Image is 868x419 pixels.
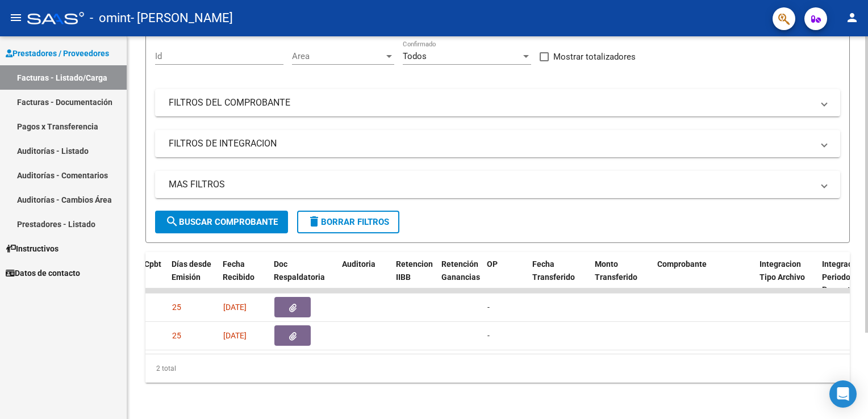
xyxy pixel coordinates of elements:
[155,211,288,233] button: Buscar Comprobante
[223,259,254,282] span: Fecha Recibido
[223,303,247,312] span: [DATE]
[337,252,391,302] datatable-header-cell: Auditoria
[487,331,490,340] span: -
[528,252,590,302] datatable-header-cell: Fecha Transferido
[6,47,109,60] span: Prestadores / Proveedores
[437,252,482,302] datatable-header-cell: Retención Ganancias
[6,242,59,255] span: Instructivos
[487,259,498,269] span: OP
[755,252,817,302] datatable-header-cell: Integracion Tipo Archivo
[172,303,181,312] span: 25
[482,252,528,302] datatable-header-cell: OP
[169,178,813,191] mat-panel-title: MAS FILTROS
[165,217,278,227] span: Buscar Comprobante
[169,137,813,150] mat-panel-title: FILTROS DE INTEGRACION
[274,259,325,282] span: Doc Respaldatoria
[307,217,389,227] span: Borrar Filtros
[172,331,181,340] span: 25
[155,171,840,198] mat-expansion-panel-header: MAS FILTROS
[342,259,375,269] span: Auditoria
[595,259,637,282] span: Monto Transferido
[9,11,23,24] mat-icon: menu
[269,252,337,302] datatable-header-cell: Doc Respaldatoria
[441,259,480,282] span: Retención Ganancias
[218,252,269,302] datatable-header-cell: Fecha Recibido
[845,11,859,24] mat-icon: person
[167,252,218,302] datatable-header-cell: Días desde Emisión
[487,303,490,312] span: -
[223,331,247,340] span: [DATE]
[759,259,805,282] span: Integracion Tipo Archivo
[396,259,433,282] span: Retencion IIBB
[553,50,636,64] span: Mostrar totalizadores
[145,354,850,383] div: 2 total
[155,130,840,157] mat-expansion-panel-header: FILTROS DE INTEGRACION
[292,51,384,61] span: Area
[172,259,211,282] span: Días desde Emisión
[155,89,840,116] mat-expansion-panel-header: FILTROS DEL COMPROBANTE
[532,259,575,282] span: Fecha Transferido
[653,252,755,302] datatable-header-cell: Comprobante
[120,259,161,269] span: Fecha Cpbt
[391,252,437,302] datatable-header-cell: Retencion IIBB
[131,6,233,31] span: - [PERSON_NAME]
[657,259,707,269] span: Comprobante
[403,51,427,61] span: Todos
[6,267,80,279] span: Datos de contacto
[169,97,813,109] mat-panel-title: FILTROS DEL COMPROBANTE
[90,6,131,31] span: - omint
[590,252,653,302] datatable-header-cell: Monto Transferido
[165,215,179,228] mat-icon: search
[297,211,399,233] button: Borrar Filtros
[307,215,321,228] mat-icon: delete
[829,380,857,408] div: Open Intercom Messenger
